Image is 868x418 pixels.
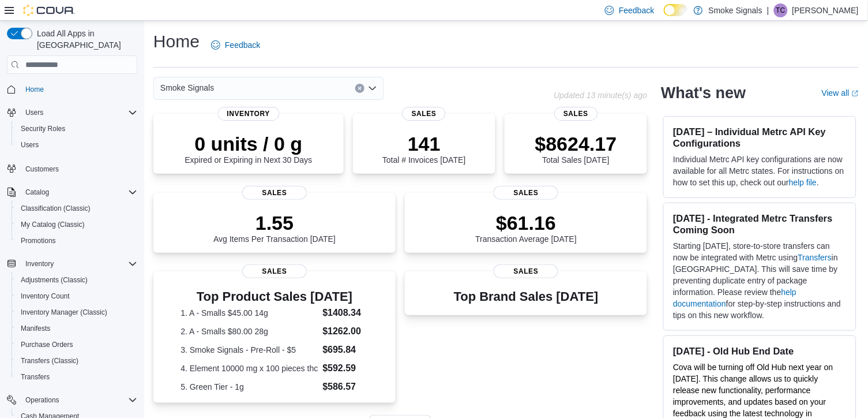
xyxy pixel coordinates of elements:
a: Promotions [16,234,61,248]
h3: [DATE] - Old Hub End Date [673,345,847,357]
span: Promotions [21,236,56,245]
span: Transfers (Classic) [21,356,78,365]
button: Users [21,106,48,120]
span: Classification (Classic) [21,204,91,213]
h1: Home [153,30,200,53]
div: Transaction Average [DATE] [476,211,577,244]
span: Sales [242,186,307,200]
span: Inventory [25,259,54,268]
div: Total Sales [DATE] [535,132,617,165]
span: My Catalog (Classic) [16,218,137,232]
span: Inventory Manager (Classic) [16,305,137,319]
span: Feedback [619,5,654,16]
span: Inventory Count [21,292,70,301]
span: Sales [242,264,307,278]
dd: $1408.34 [322,306,368,320]
svg: External link [852,90,859,97]
a: Manifests [16,322,55,335]
span: Home [21,82,137,96]
button: Home [2,81,142,98]
img: Cova [23,5,75,16]
span: Security Roles [16,122,137,136]
p: Individual Metrc API key configurations are now available for all Metrc states. For instructions ... [673,154,847,188]
button: Classification (Classic) [12,200,142,217]
button: Transfers [12,369,142,385]
span: Security Roles [21,124,65,133]
span: Load All Apps in [GEOGRAPHIC_DATA] [32,28,137,51]
button: Transfers (Classic) [12,353,142,369]
span: Users [21,106,137,120]
span: Operations [21,393,137,407]
button: Inventory Count [12,288,142,304]
span: Inventory Manager (Classic) [21,308,107,317]
a: Home [21,83,48,96]
button: Inventory Manager (Classic) [12,304,142,320]
span: Manifests [16,322,137,335]
dt: 1. A - Smalls $45.00 14g [181,307,318,319]
p: $8624.17 [535,132,617,155]
a: Users [16,138,43,152]
span: Classification (Classic) [16,201,137,215]
span: Adjustments (Classic) [21,275,88,285]
p: Smoke Signals [709,3,762,17]
dt: 3. Smoke Signals - Pre-Roll - $5 [181,344,318,356]
span: Operations [25,395,59,405]
a: View allExternal link [822,88,859,98]
span: Sales [494,186,558,200]
button: Catalog [21,185,54,199]
a: Inventory Manager (Classic) [16,305,112,319]
a: Classification (Classic) [16,201,95,215]
div: Total # Invoices [DATE] [382,132,465,165]
button: Inventory [2,256,142,272]
h3: Top Brand Sales [DATE] [454,290,599,304]
dt: 2. A - Smalls $80.00 28g [181,326,318,337]
span: Transfers (Classic) [16,354,137,368]
span: Users [21,140,39,150]
button: Adjustments (Classic) [12,272,142,288]
h3: [DATE] – Individual Metrc API Key Configurations [673,126,847,149]
a: Purchase Orders [16,338,78,352]
p: 141 [382,132,465,155]
span: Purchase Orders [21,340,73,349]
dt: 5. Green Tier - 1g [181,381,318,393]
button: Users [2,104,142,121]
span: Inventory Count [16,289,137,303]
a: Transfers (Classic) [16,354,83,368]
div: Tory Chickite [774,3,788,17]
span: Catalog [25,188,49,197]
button: My Catalog (Classic) [12,217,142,233]
h2: What's new [661,84,746,102]
dt: 4. Element 10000 mg x 100 pieces thc [181,363,318,374]
p: | [767,3,769,17]
button: Operations [2,392,142,408]
dd: $592.59 [322,361,368,375]
button: Customers [2,160,142,177]
a: help file [789,178,817,187]
span: TC [776,3,786,17]
span: Customers [21,161,137,176]
p: Updated 13 minute(s) ago [554,91,648,100]
span: My Catalog (Classic) [21,220,85,229]
p: [PERSON_NAME] [792,3,859,17]
dd: $1262.00 [322,324,368,338]
input: Dark Mode [664,4,688,16]
a: My Catalog (Classic) [16,218,89,232]
dd: $695.84 [322,343,368,357]
button: Clear input [355,84,365,93]
span: Transfers [21,372,50,382]
span: Customers [25,165,59,174]
span: Sales [554,107,598,121]
span: Inventory [21,257,137,271]
a: Inventory Count [16,289,74,303]
span: Transfers [16,370,137,384]
a: Customers [21,162,63,176]
span: Users [16,138,137,152]
p: Starting [DATE], store-to-store transfers can now be integrated with Metrc using in [GEOGRAPHIC_D... [673,240,847,321]
button: Open list of options [368,84,377,93]
a: Security Roles [16,122,70,136]
span: Promotions [16,234,137,248]
button: Promotions [12,233,142,249]
span: Catalog [21,185,137,199]
button: Operations [21,393,64,407]
span: Manifests [21,324,50,333]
